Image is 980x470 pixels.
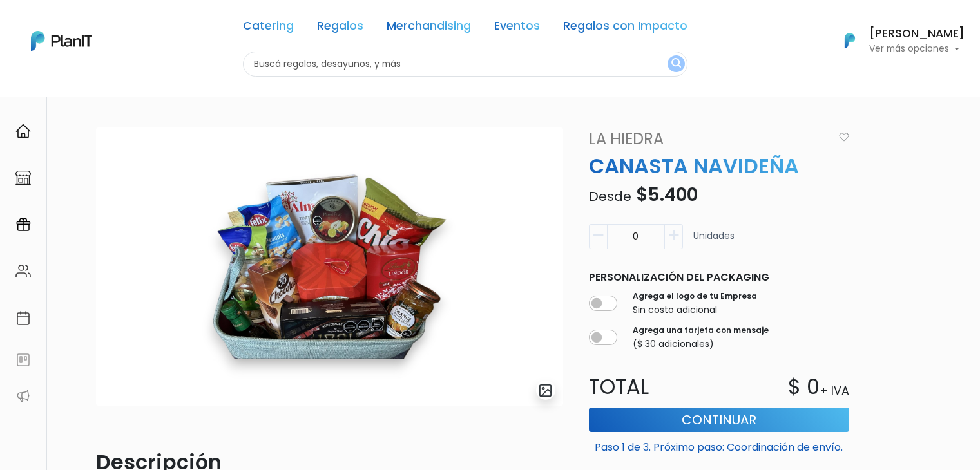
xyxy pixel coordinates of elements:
a: Regalos [317,21,363,36]
p: + IVA [820,382,849,399]
input: Buscá regalos, desayunos, y más [243,52,687,77]
img: calendar-87d922413cdce8b2cf7b7f5f62616a5cf9e4887200fb71536465627b3292af00.svg [15,310,31,326]
p: Total [581,371,719,402]
button: Continuar [589,408,849,432]
img: search_button-432b6d5273f82d61273b3651a40e1bd1b912527efae98b1b7a1b2c0702e16a8d.svg [671,58,681,70]
img: feedback-78b5a0c8f98aac82b08bfc38622c3050aee476f2c9584af64705fc4e61158814.svg [15,352,31,368]
a: La Hiedra [581,127,834,151]
p: Personalización del packaging [589,270,849,285]
img: PlanIt Logo [836,26,864,55]
label: Agrega el logo de tu Empresa [633,290,757,302]
button: PlanIt Logo [PERSON_NAME] Ver más opciones [828,24,965,57]
img: marketplace-4ceaa7011d94191e9ded77b95e3339b90024bf715f7c57f8cf31f2d8c509eaba.svg [15,170,31,185]
a: Regalos con Impacto [563,21,687,36]
p: Paso 1 de 3. Próximo paso: Coordinación de envío. [589,435,849,455]
img: home-e721727adea9d79c4d83392d1f703f7f8bce08238fde08b1acbfd93340b81755.svg [15,124,31,139]
span: $5.400 [636,182,698,207]
img: people-662611757002400ad9ed0e3c099ab2801c6687ba6c219adb57efc949bc21e19d.svg [15,263,31,279]
p: Ver más opciones [869,44,965,53]
p: Unidades [693,229,735,254]
a: Eventos [494,21,540,36]
p: $ 0 [788,371,820,402]
img: PlanIt Logo [31,31,92,51]
span: Desde [589,187,631,205]
h6: [PERSON_NAME] [869,28,965,40]
p: ($ 30 adicionales) [633,337,769,351]
img: gallery-light [538,383,553,398]
img: partners-52edf745621dab592f3b2c58e3bca9d71375a7ef29c3b500c9f145b62cc070d4.svg [15,388,31,404]
p: CANASTA NAVIDEÑA [581,151,857,182]
label: Agrega una tarjeta con mensaje [633,324,769,336]
a: Merchandising [387,21,471,36]
img: 2000___2000-Photoroom__83_.jpg [96,127,563,406]
p: Sin costo adicional [633,303,757,317]
a: Catering [243,21,294,36]
img: heart_icon [839,133,849,142]
img: campaigns-02234683943229c281be62815700db0a1741e53638e28bf9629b52c665b00959.svg [15,217,31,232]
